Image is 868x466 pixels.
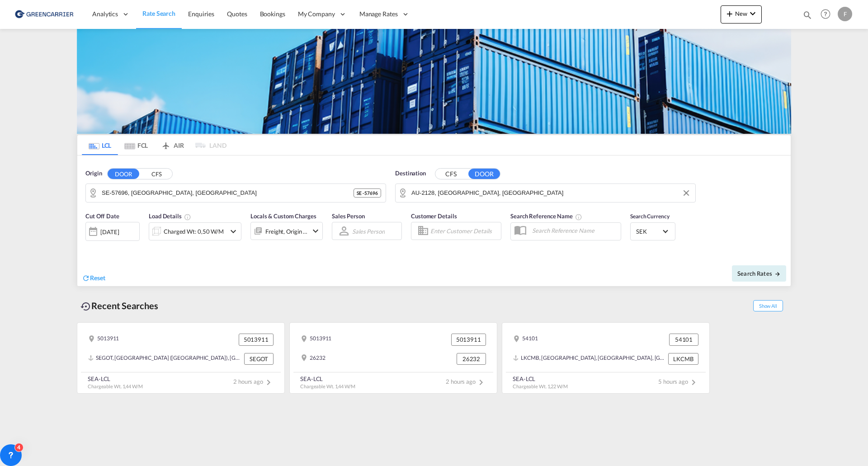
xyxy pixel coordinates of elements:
div: SEA-LCL [88,375,143,383]
md-pagination-wrapper: Use the left and right arrow keys to navigate between tabs [82,135,226,155]
span: Analytics [92,9,118,19]
span: Enquiries [188,10,214,18]
span: Rate Search [142,9,175,17]
img: GreenCarrierFCL_LCL.png [77,29,791,134]
div: SEGOT, Gothenburg (Goteborg), Sweden, Northern Europe, Europe [88,353,242,365]
input: Search by Door [411,186,691,200]
span: 2 hours ago [233,378,274,385]
div: Help [818,6,838,23]
md-datepicker: Select [85,240,92,252]
span: Customer Details [411,212,457,220]
button: icon-plus 400-fgNewicon-chevron-down [721,5,762,24]
span: Search Currency [630,213,670,220]
span: My Company [298,9,335,19]
div: 54101 [669,334,698,345]
span: Reset [90,274,105,282]
md-icon: icon-chevron-down [228,226,239,237]
span: Bookings [260,10,285,18]
md-select: Sales Person [351,225,386,238]
md-icon: icon-chevron-down [310,226,321,236]
div: F [838,7,852,21]
div: icon-refreshReset [82,273,105,283]
recent-search-card: 5013911 5013911SEGOT, [GEOGRAPHIC_DATA] ([GEOGRAPHIC_DATA]), [GEOGRAPHIC_DATA], [GEOGRAPHIC_DATA]... [77,322,285,394]
div: 5013911 [239,334,274,345]
img: 609dfd708afe11efa14177256b0082fb.png [14,4,75,24]
input: Search Reference Name [528,224,621,237]
md-icon: icon-chevron-right [476,377,486,388]
div: [DATE] [85,222,140,241]
md-input-container: AU-2128,Silverwater,New South Wales [396,184,695,202]
span: Quotes [227,10,247,18]
span: Sales Person [332,212,365,220]
md-icon: icon-refresh [82,274,90,282]
span: Chargeable Wt. 1,44 W/M [88,383,143,389]
div: LKCMB [668,353,698,365]
div: Recent Searches [77,296,162,316]
div: 5013911 [451,334,486,345]
md-icon: Your search will be saved by the below given name [575,213,582,221]
div: SEGOT [244,353,274,365]
div: SEA-LCL [300,375,355,383]
span: Destination [395,169,426,178]
md-icon: icon-chevron-right [688,377,699,388]
div: icon-magnify [802,10,812,24]
md-icon: icon-magnify [802,10,812,20]
span: New [724,10,758,17]
input: Search by Door [102,186,354,200]
div: 5013911 [301,334,331,345]
div: SEA-LCL [513,375,568,383]
md-tab-item: LCL [82,135,118,155]
span: 2 hours ago [446,378,486,385]
md-icon: Chargeable Weight [184,213,191,221]
div: Charged Wt: 0,50 W/M [164,225,224,238]
button: Clear Input [679,186,693,200]
recent-search-card: 5013911 501391126232 26232SEA-LCL Chargeable Wt. 1,44 W/M2 hours agoicon-chevron-right [289,322,497,394]
md-input-container: SE-57696, Vrigstad, Jönköping [86,184,386,202]
span: Origin [85,169,102,178]
div: 26232 [301,353,325,365]
recent-search-card: 54101 54101LKCMB, [GEOGRAPHIC_DATA], [GEOGRAPHIC_DATA], [GEOGRAPHIC_DATA], [GEOGRAPHIC_DATA] LKCM... [502,322,710,394]
span: Search Rates [737,270,781,277]
span: 5 hours ago [658,378,699,385]
span: Chargeable Wt. 1,44 W/M [300,383,355,389]
div: 54101 [513,334,538,345]
span: SE - 57696 [357,190,378,196]
md-tab-item: AIR [154,135,190,155]
div: Origin DOOR CFS SE-57696, Vrigstad, JönköpingDestination CFS DOOR AU-2128,Silverwater,New South W... [77,155,791,286]
span: Locals & Custom Charges [250,212,316,220]
md-select: Select Currency: kr SEKSweden Krona [635,225,670,238]
span: Manage Rates [359,9,398,19]
md-tab-item: FCL [118,135,154,155]
md-icon: icon-arrow-right [774,271,781,277]
div: [DATE] [100,228,119,236]
button: DOOR [468,169,500,179]
div: LKCMB, Colombo, Sri Lanka, Indian Subcontinent, Asia Pacific [513,353,666,365]
md-icon: icon-airplane [160,140,171,147]
span: Chargeable Wt. 1,22 W/M [513,383,568,389]
md-icon: icon-backup-restore [80,301,91,312]
md-icon: icon-chevron-right [263,377,274,388]
div: Freight Origin Destinationicon-chevron-down [250,222,323,240]
input: Enter Customer Details [430,224,498,238]
button: CFS [141,169,172,179]
button: DOOR [108,169,139,179]
md-icon: icon-plus 400-fg [724,8,735,19]
div: 5013911 [88,334,119,345]
span: Search Reference Name [510,212,582,220]
button: Search Ratesicon-arrow-right [732,265,786,282]
span: Load Details [149,212,191,220]
span: SEK [636,227,661,235]
div: Charged Wt: 0,50 W/Micon-chevron-down [149,222,241,240]
md-icon: icon-chevron-down [747,8,758,19]
span: Cut Off Date [85,212,119,220]
span: Show All [753,300,783,311]
div: 26232 [457,353,486,365]
div: Freight Origin Destination [265,225,308,238]
button: CFS [435,169,467,179]
span: Help [818,6,833,22]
